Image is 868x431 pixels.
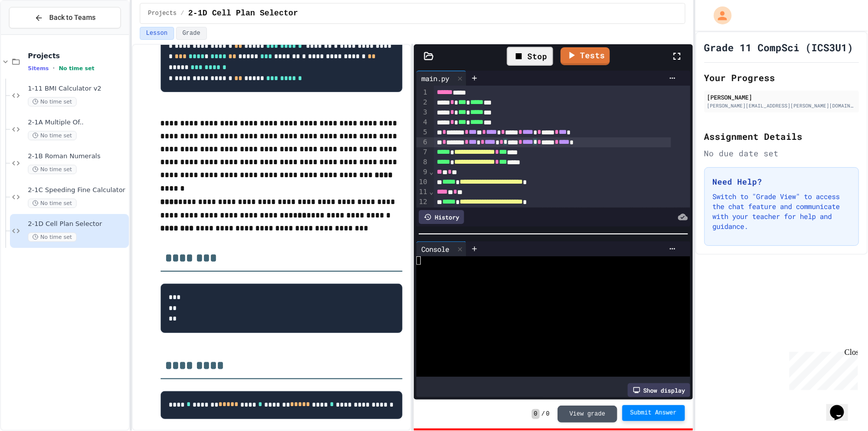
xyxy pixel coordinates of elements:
[188,7,298,19] span: 2-1D Cell Plan Selector
[826,391,858,421] iframe: chat widget
[429,188,434,196] span: Fold line
[707,93,856,102] div: [PERSON_NAME]
[28,65,49,72] span: 5 items
[622,405,685,421] button: Submit Answer
[28,199,77,208] span: No time set
[704,71,859,85] h2: Your Progress
[429,168,434,176] span: Fold line
[49,12,96,23] span: Back to Teams
[542,410,545,418] span: /
[416,157,429,167] div: 8
[140,27,174,40] button: Lesson
[416,108,429,117] div: 3
[785,348,858,390] iframe: chat widget
[546,410,550,418] span: 0
[558,406,617,423] button: View grade
[532,409,539,419] span: 0
[416,167,429,177] div: 9
[419,210,464,224] div: History
[704,40,854,54] h1: Grade 11 CompSci (ICS3U1)
[416,71,467,86] div: main.py
[416,241,467,256] div: Console
[28,186,127,195] span: 2-1C Speeding Fine Calculator
[628,383,690,397] div: Show display
[416,207,429,217] div: 13
[28,85,127,93] span: 1-11 BMI Calculator v2
[703,4,734,27] div: My Account
[704,147,859,159] div: No due date set
[416,177,429,187] div: 10
[416,98,429,108] div: 2
[4,4,69,63] div: Chat with us now!Close
[28,152,127,161] span: 2-1B Roman Numerals
[181,9,184,17] span: /
[416,197,429,207] div: 12
[707,102,856,109] div: [PERSON_NAME][EMAIL_ADDRESS][PERSON_NAME][DOMAIN_NAME]
[630,409,677,417] span: Submit Answer
[148,9,177,17] span: Projects
[28,232,77,242] span: No time set
[28,165,77,174] span: No time set
[176,27,207,40] button: Grade
[416,73,454,84] div: main.py
[9,7,121,28] button: Back to Teams
[416,137,429,147] div: 6
[28,51,127,60] span: Projects
[416,117,429,127] div: 4
[416,127,429,137] div: 5
[704,129,859,143] h2: Assignment Details
[53,64,55,72] span: •
[416,147,429,157] div: 7
[416,187,429,197] div: 11
[416,244,454,254] div: Console
[28,131,77,140] span: No time set
[507,47,553,66] div: Stop
[59,65,95,72] span: No time set
[561,47,610,65] a: Tests
[713,176,851,188] h3: Need Help?
[416,88,429,98] div: 1
[713,192,851,231] p: Switch to "Grade View" to access the chat feature and communicate with your teacher for help and ...
[28,118,127,127] span: 2-1A Multiple Of..
[28,220,127,228] span: 2-1D Cell Plan Selector
[28,97,77,107] span: No time set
